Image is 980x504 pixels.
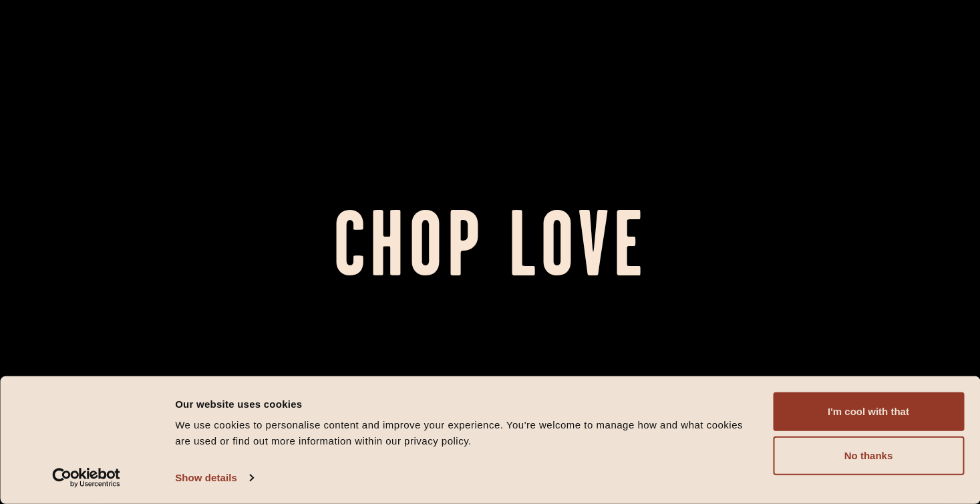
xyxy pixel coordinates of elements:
[175,468,253,488] a: Show details
[175,396,758,412] div: Our website uses cookies
[773,392,964,431] button: I'm cool with that
[175,417,758,449] div: We use cookies to personalise content and improve your experience. You're welcome to manage how a...
[773,436,964,475] button: No thanks
[28,468,145,488] a: Usercentrics Cookiebot - opens in a new window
